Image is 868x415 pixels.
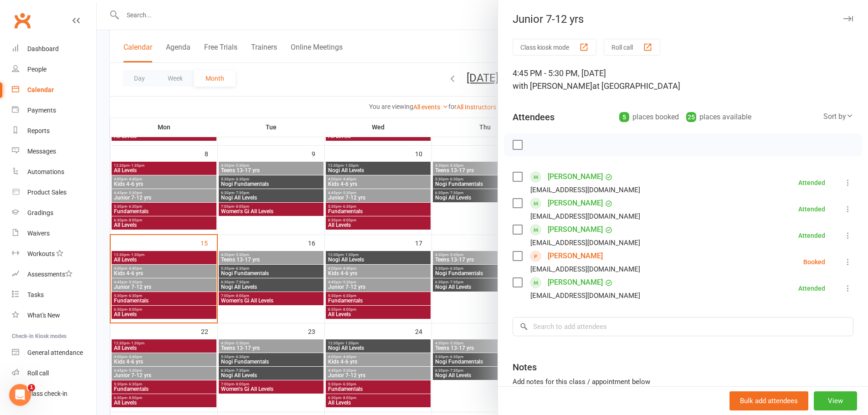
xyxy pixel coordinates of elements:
div: Waivers [27,230,50,237]
a: People [12,59,96,80]
a: Reports [12,121,96,141]
div: Gradings [27,209,53,216]
div: General attendance [27,349,83,356]
a: Assessments [12,264,96,285]
div: Notes [513,361,537,374]
div: Product Sales [27,189,67,196]
div: Assessments [27,271,72,278]
div: Workouts [27,250,55,257]
div: [EMAIL_ADDRESS][DOMAIN_NAME] [530,290,640,302]
div: Class check-in [27,390,67,397]
div: [EMAIL_ADDRESS][DOMAIN_NAME] [530,184,640,196]
div: [EMAIL_ADDRESS][DOMAIN_NAME] [530,263,640,275]
div: What's New [27,312,60,319]
div: [EMAIL_ADDRESS][DOMAIN_NAME] [530,237,640,249]
div: Attended [798,285,825,292]
a: [PERSON_NAME] [548,249,603,263]
div: 4:45 PM - 5:30 PM, [DATE] [513,67,853,92]
div: People [27,66,46,73]
div: Roll call [27,369,49,377]
button: Bulk add attendees [729,391,808,410]
a: Dashboard [12,39,96,59]
div: [EMAIL_ADDRESS][DOMAIN_NAME] [530,210,640,222]
div: Junior 7-12 yrs [498,13,868,26]
a: General attendance kiosk mode [12,343,96,363]
a: Workouts [12,244,96,264]
div: 5 [619,112,629,122]
div: Attended [798,206,825,212]
div: 25 [686,112,696,122]
a: Messages [12,141,96,162]
span: 1 [28,384,35,391]
a: [PERSON_NAME] [548,169,603,184]
div: Dashboard [27,45,59,52]
div: Attendees [513,111,555,123]
input: Search to add attendees [513,317,853,336]
div: places available [686,111,751,123]
div: Payments [27,107,56,114]
a: Calendar [12,80,96,100]
a: Tasks [12,285,96,305]
a: Class kiosk mode [12,384,96,404]
a: Roll call [12,363,96,384]
div: Calendar [27,86,54,93]
a: What's New [12,305,96,326]
iframe: Intercom live chat [9,384,31,406]
div: Attended [798,179,825,186]
button: View [814,391,857,410]
div: Reports [27,127,50,134]
div: Add notes for this class / appointment below [513,376,853,387]
button: Class kiosk mode [513,39,596,56]
a: Product Sales [12,182,96,203]
a: Waivers [12,223,96,244]
div: Attended [798,232,825,239]
a: [PERSON_NAME] [548,196,603,210]
a: [PERSON_NAME] [548,222,603,237]
div: Sort by [823,111,853,123]
div: places booked [619,111,679,123]
div: Automations [27,168,64,175]
a: Payments [12,100,96,121]
div: Booked [803,259,825,265]
a: Clubworx [11,9,34,32]
span: at [GEOGRAPHIC_DATA] [592,81,680,91]
div: Tasks [27,291,44,298]
a: Automations [12,162,96,182]
button: Roll call [604,39,660,56]
a: Gradings [12,203,96,223]
a: [PERSON_NAME] [548,275,603,290]
span: with [PERSON_NAME] [513,81,592,91]
div: Messages [27,148,56,155]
